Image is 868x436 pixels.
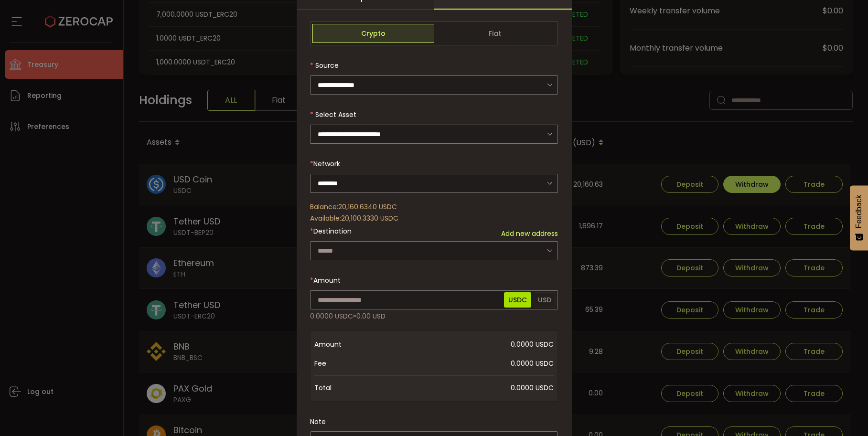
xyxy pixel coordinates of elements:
span: Total [314,378,391,397]
span: USDC [504,292,531,308]
span: Add new address [501,229,558,239]
span: Amount [314,335,391,354]
span: ≈ [353,311,356,321]
label: Select Asset [310,110,356,119]
span: USD [534,292,556,308]
span: 0.00 USD [356,311,386,321]
span: Network [313,159,340,169]
span: Fee [314,354,391,373]
label: Source [310,61,339,70]
span: Fiat [434,24,556,43]
span: 0.0000 USDC [391,378,553,397]
span: Available: [310,213,341,223]
span: 0.0000 USDC [391,354,553,373]
span: Amount [313,276,341,285]
span: Feedback [855,195,863,228]
span: 0.0000 USDC [391,335,553,354]
span: 20,160.6340 USDC [338,202,397,212]
span: 0.0000 USDC [310,311,353,321]
iframe: Chat Widget [754,333,868,436]
span: Balance: [310,202,338,212]
span: 20,100.3330 USDC [341,213,398,223]
span: Destination [313,226,352,236]
span: Crypto [312,24,434,43]
button: Feedback - Show survey [850,185,868,250]
label: Note [310,417,326,426]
